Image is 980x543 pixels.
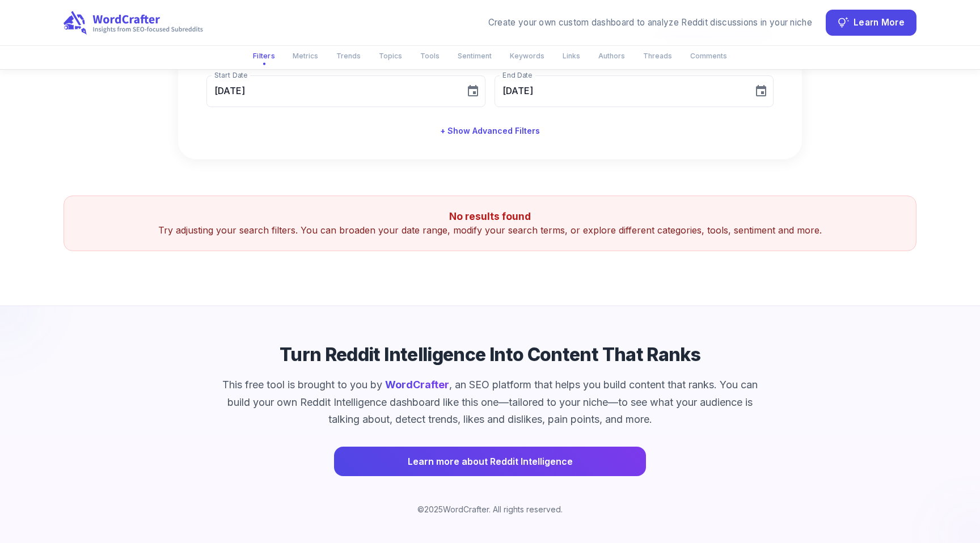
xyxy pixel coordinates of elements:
p: © 2025 WordCrafter. All rights reserved. [417,503,563,516]
p: This free tool is brought to you by , an SEO platform that helps you build content that ranks. Yo... [221,376,759,429]
button: Threads [636,46,679,65]
button: Tools [413,46,446,65]
button: Links [556,46,587,65]
button: Filters [246,46,282,66]
span: Learn More [854,15,905,31]
div: Create your own custom dashboard to analyze Reddit discussions in your niche [488,16,812,29]
input: MM/DD/YYYY [495,75,745,107]
button: Comments [683,46,734,65]
a: WordCrafter [385,379,449,391]
p: Try adjusting your search filters. You can broaden your date range, modify your search terms, or ... [78,223,902,237]
button: Keywords [503,46,551,65]
button: Sentiment [451,46,499,65]
button: Choose date, selected date is Jun 1, 2025 [462,80,484,103]
a: Learn more about Reddit Intelligence [334,447,646,476]
label: Start Date [214,70,247,80]
button: Authors [592,46,632,65]
label: End Date [502,70,532,80]
button: Topics [372,46,409,65]
input: MM/DD/YYYY [206,75,457,107]
button: Trends [330,46,367,65]
button: Choose date, selected date is Aug 11, 2025 [750,80,772,103]
button: Metrics [286,46,325,65]
button: + Show Advanced Filters [436,121,544,142]
h4: Turn Reddit Intelligence Into Content That Ranks [280,342,700,367]
h5: No results found [78,210,902,223]
span: Learn more about Reddit Intelligence [408,453,573,469]
button: Learn More [826,10,916,36]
